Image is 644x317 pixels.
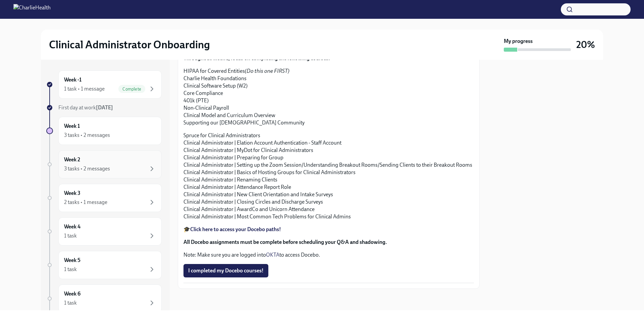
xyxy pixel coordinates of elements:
a: Click here to access your Docebo paths! [190,226,281,232]
img: CharlieHealth [13,4,51,15]
span: First day at work [58,104,113,111]
a: Week 23 tasks • 2 messages [46,150,162,178]
a: First day at work[DATE] [46,104,162,111]
p: 🎓 [183,226,474,233]
a: Week 61 task [46,284,162,313]
div: 2 tasks • 1 message [64,199,107,206]
span: Complete [118,87,145,92]
div: 1 task [64,266,77,273]
a: OKTA [266,252,279,258]
div: 3 tasks • 2 messages [64,131,110,139]
div: 1 task [64,299,77,307]
p: Note: Make sure you are logged into to access Docebo. [183,251,474,259]
div: 3 tasks • 2 messages [64,165,110,172]
h6: Week 4 [64,223,80,230]
h6: Week 6 [64,290,80,298]
h6: Week 3 [64,190,80,197]
div: 1 task [64,232,77,240]
h6: Week 1 [64,122,80,130]
em: (Do this one FIRST) [245,68,289,74]
span: I completed my Docebo courses! [188,267,264,274]
a: Week 13 tasks • 2 messages [46,117,162,145]
button: I completed my Docebo courses! [183,264,268,277]
a: Week 51 task [46,251,162,279]
a: Week 32 tasks • 1 message [46,184,162,212]
a: Week 41 task [46,217,162,246]
a: Week -11 task • 1 messageComplete [46,70,162,99]
h3: 20% [576,39,595,51]
h6: Week -1 [64,76,82,84]
h6: Week 2 [64,156,80,163]
strong: All Docebo assignments must be complete before scheduling your Q&A and shadowing. [183,239,387,245]
p: HIPAA for Covered Entities Charlie Health Foundations Clinical Software Setup (W2) Core Complianc... [183,67,474,126]
strong: [DATE] [96,104,113,111]
strong: My progress [504,38,533,45]
p: Spruce for Clinical Administrators Clinical Administrator | Elation Account Authentication - Staf... [183,132,474,220]
h6: Week 5 [64,257,80,264]
div: 1 task • 1 message [64,85,105,93]
strong: Throughout Week 1, focus on completing the following courses: [183,55,330,61]
h2: Clinical Administrator Onboarding [49,38,210,51]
